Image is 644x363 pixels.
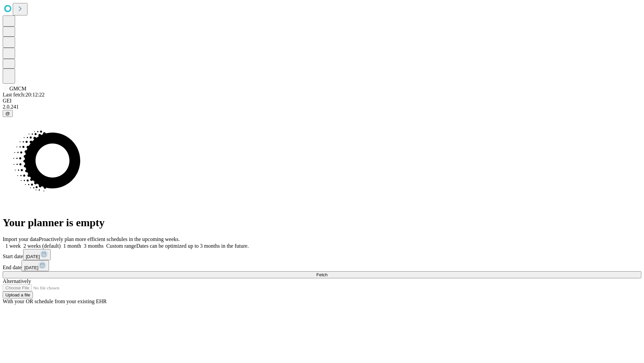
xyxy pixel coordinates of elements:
[3,216,641,229] h1: Your planner is empty
[21,260,49,271] button: [DATE]
[316,272,327,277] span: Fetch
[3,236,39,242] span: Import your data
[3,291,33,298] button: Upload a file
[23,243,61,249] span: 2 weeks (default)
[3,298,107,304] span: With your OR schedule from your existing EHR
[3,104,641,110] div: 2.0.241
[39,236,180,242] span: Proactively plan more efficient schedules in the upcoming weeks.
[3,249,641,260] div: Start date
[24,265,38,270] span: [DATE]
[5,111,10,116] span: @
[26,254,40,259] span: [DATE]
[63,243,81,249] span: 1 month
[3,260,641,271] div: End date
[3,278,31,284] span: Alternatively
[3,271,641,278] button: Fetch
[3,98,641,104] div: GEI
[3,110,13,117] button: @
[3,92,45,97] span: Last fetch: 20:12:22
[5,243,21,249] span: 1 week
[84,243,104,249] span: 3 months
[23,249,51,260] button: [DATE]
[106,243,136,249] span: Custom range
[136,243,249,249] span: Dates can be optimized up to 3 months in the future.
[9,86,26,91] span: GMCM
